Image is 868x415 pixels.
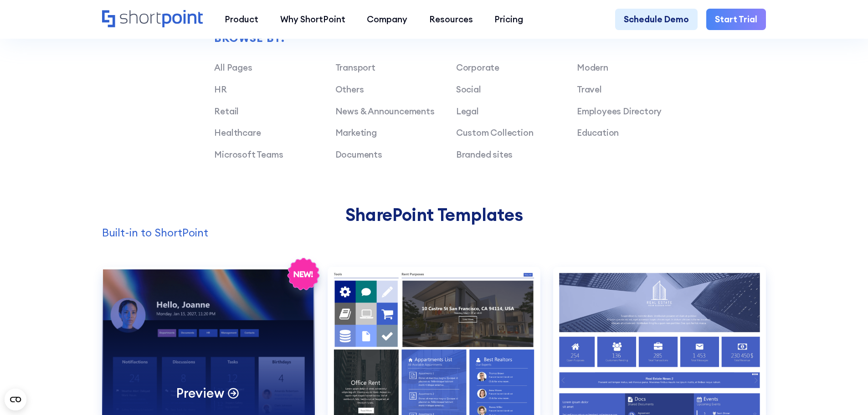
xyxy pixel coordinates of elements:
[706,9,766,31] a: Start Trial
[822,371,868,415] iframe: Chat Widget
[367,13,407,26] div: Company
[615,9,698,31] a: Schedule Demo
[214,32,698,44] h2: Browse by:
[335,106,435,117] a: News & Announcements
[484,9,534,31] a: Pricing
[418,9,484,31] a: Resources
[356,9,418,31] a: Company
[214,9,269,31] a: Product
[102,225,766,241] p: Built-in to ShortPoint
[280,13,345,26] div: Why ShortPoint
[176,384,224,401] p: Preview
[214,149,283,160] a: Microsoft Teams
[5,389,26,410] button: Open CMP widget
[214,62,252,73] a: All Pages
[456,127,534,138] a: Custom Collection
[494,13,523,26] div: Pricing
[335,84,364,95] a: Others
[456,62,499,73] a: Corporate
[456,84,481,95] a: Social
[577,106,662,117] a: Employees Directory
[429,13,473,26] div: Resources
[577,62,608,73] a: Modern
[577,84,602,95] a: Travel
[335,127,377,138] a: Marketing
[577,127,619,138] a: Education
[456,106,479,117] a: Legal
[214,84,227,95] a: HR
[214,106,239,117] a: Retail
[102,10,203,29] a: Home
[225,13,258,26] div: Product
[214,127,261,138] a: Healthcare
[335,62,375,73] a: Transport
[102,205,766,225] h2: SharePoint Templates
[269,9,356,31] a: Why ShortPoint
[335,149,382,160] a: Documents
[456,149,513,160] a: Branded sites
